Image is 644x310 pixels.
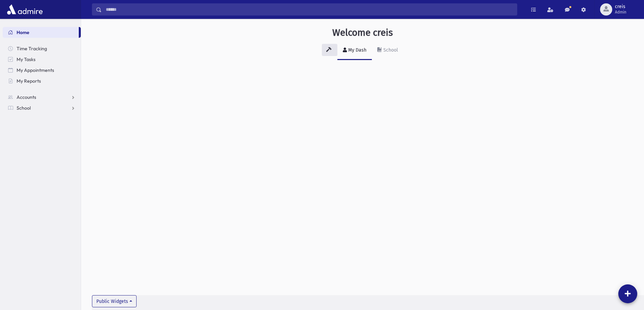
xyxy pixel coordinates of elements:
a: My Dash [337,41,372,60]
span: My Reports [17,78,41,84]
span: Accounts [17,94,36,100]
a: My Tasks [3,54,81,65]
div: School [382,47,398,53]
span: School [17,105,31,111]
span: Home [17,29,29,35]
h3: Welcome creis [332,27,393,38]
span: My Appointments [17,67,54,73]
a: Time Tracking [3,43,81,54]
span: Admin [615,9,626,15]
button: Public Widgets [92,295,137,307]
a: My Appointments [3,65,81,76]
span: My Tasks [17,56,35,62]
a: Accounts [3,92,81,103]
div: My Dash [347,47,366,53]
span: Time Tracking [17,46,47,52]
span: creis [615,4,626,9]
a: My Reports [3,76,81,86]
input: Search [102,3,517,16]
a: Home [3,27,79,38]
a: School [372,41,403,60]
a: School [3,103,81,113]
img: AdmirePro [5,3,44,16]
